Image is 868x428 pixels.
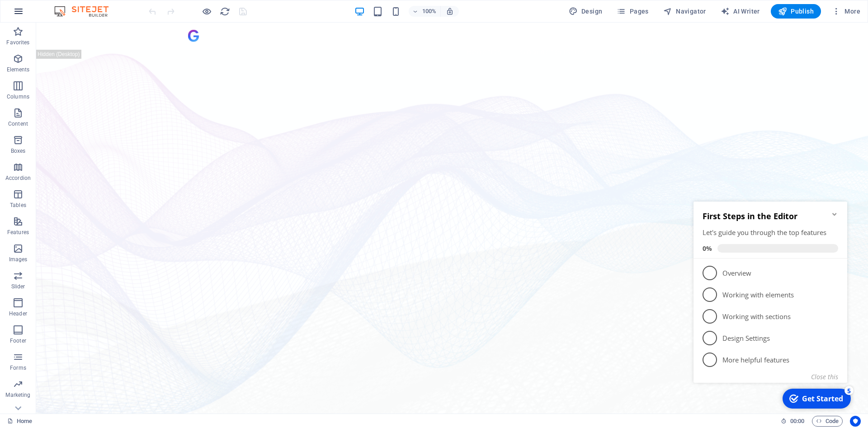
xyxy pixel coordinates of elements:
[121,179,148,188] button: Close this
[9,310,27,317] p: Header
[13,17,148,28] h2: First Steps in the Editor
[7,229,29,236] p: Features
[4,134,157,155] li: Design Settings
[828,4,864,19] button: More
[93,195,161,215] div: Get Started 5 items remaining, 0% complete
[812,416,843,427] button: Code
[33,140,141,150] p: Design Settings
[409,6,441,17] button: 100%
[569,7,603,16] span: Design
[155,193,164,202] div: 5
[10,337,26,344] p: Footer
[721,7,760,16] span: AI Writer
[778,7,814,16] span: Publish
[7,93,29,100] p: Columns
[13,34,148,44] div: Let's guide you through the top features
[816,416,839,427] span: Code
[797,418,798,424] span: :
[33,118,141,128] p: Working with sections
[4,112,157,134] li: Working with sections
[790,416,804,427] span: 00 00
[33,162,141,171] p: More helpful features
[112,200,153,210] div: Get Started
[219,6,230,17] button: reload
[4,155,157,177] li: More helpful features
[565,4,606,19] button: Design
[781,416,805,427] h6: Session time
[10,364,26,372] p: Forms
[4,90,157,112] li: Working with elements
[33,97,141,106] p: Working with elements
[5,174,31,182] p: Accordion
[617,7,648,16] span: Pages
[4,69,157,90] li: Overview
[660,4,710,19] button: Navigator
[565,4,606,19] div: Design (Ctrl+Alt+Y)
[9,256,28,263] p: Images
[6,39,29,46] p: Favorites
[832,7,860,16] span: More
[663,7,706,16] span: Navigator
[10,202,26,209] p: Tables
[771,4,821,19] button: Publish
[11,283,25,290] p: Slider
[220,6,230,17] i: Reload page
[8,120,28,127] p: Content
[422,6,437,17] h6: 100%
[52,6,120,17] img: Editor Logo
[11,147,26,155] p: Boxes
[13,51,28,59] span: 0%
[717,4,764,19] button: AI Writer
[33,75,141,85] p: Overview
[141,17,148,24] div: Minimize checklist
[7,416,32,427] a: Click to cancel selection. Double-click to open Pages
[201,6,212,17] button: Click here to leave preview mode and continue editing
[613,4,652,19] button: Pages
[5,391,30,399] p: Marketing
[7,66,30,73] p: Elements
[446,7,454,15] i: On resize automatically adjust zoom level to fit chosen device.
[850,416,861,427] button: Usercentrics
